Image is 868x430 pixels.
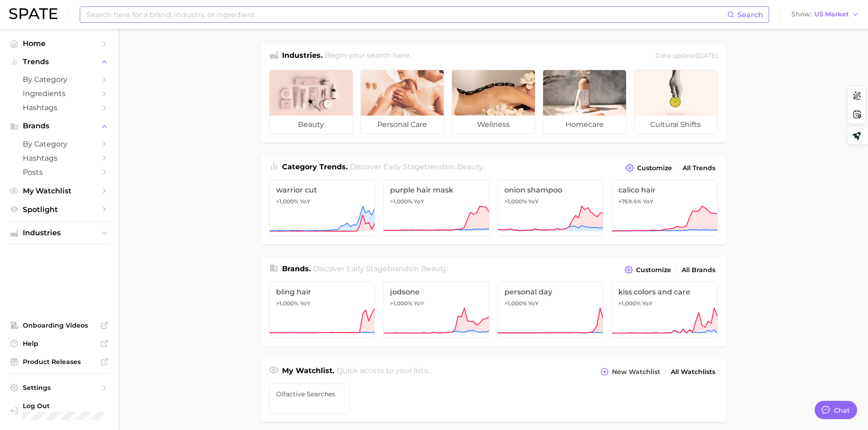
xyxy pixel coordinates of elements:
a: calico hair+769.4% YoY [611,180,718,236]
a: Log out. Currently logged in with e-mail dana.papa@givaudan.com. [7,399,111,423]
span: Show [791,12,812,17]
span: Search [737,10,763,19]
span: Help [23,339,96,348]
a: Hashtags [7,151,111,165]
span: homecare [543,116,626,134]
div: Data update: [DATE] [655,50,718,62]
span: >1,000% [276,198,298,205]
span: Posts [23,168,96,177]
span: Customize [637,164,672,172]
a: beauty [269,70,353,134]
a: Home [7,36,111,51]
a: warrior cut>1,000% YoY [269,180,375,236]
span: Brands . [282,264,311,273]
a: bling hair>1,000% YoY [269,282,375,338]
span: YoY [300,300,310,307]
a: Product Releases [7,355,111,369]
span: onion shampoo [504,186,597,194]
span: Industries [23,229,96,237]
span: YoY [643,198,653,205]
span: Onboarding Videos [23,321,96,329]
a: wellness [452,70,535,134]
span: >1,000% [390,198,412,205]
input: Search here for a brand, industry, or ingredient [86,7,727,22]
button: Trends [7,55,111,69]
span: >1,000% [390,300,412,307]
span: calico hair [618,186,711,194]
span: warrior cut [276,186,369,194]
a: Onboarding Videos [7,319,111,332]
span: My Watchlist [23,187,96,195]
a: purple hair mask>1,000% YoY [383,180,489,236]
span: Settings [23,384,96,392]
a: Settings [7,381,111,395]
span: Category Trends . [282,162,348,171]
span: jodsone [390,288,483,296]
span: Hashtags [23,154,96,162]
span: Log Out [23,402,108,410]
a: Ingredients [7,86,111,101]
h2: Begin your search here. [325,50,411,62]
h1: Industries. [282,50,323,62]
a: personal day>1,000% YoY [498,282,604,338]
span: Home [23,39,96,48]
button: Industries [7,226,111,240]
a: All Watchlists [668,366,718,378]
button: Brands [7,119,111,133]
button: Customize [623,162,674,174]
a: by Category [7,72,111,86]
a: Help [7,337,111,350]
span: Olfactive Searches [276,390,344,398]
span: Discover Early Stage brands in . [313,264,448,273]
a: Spotlight [7,202,111,217]
span: Trends [23,58,96,66]
a: All Trends [680,162,718,174]
h1: My Watchlist. [282,365,334,378]
span: personal day [504,288,597,296]
span: >1,000% [618,300,641,307]
img: SPATE [9,8,57,19]
span: purple hair mask [390,186,483,194]
span: bling hair [276,288,369,296]
span: Discover Early Stage trends in . [350,162,484,171]
a: jodsone>1,000% YoY [383,282,489,338]
a: by Category [7,137,111,151]
span: >1,000% [276,300,298,307]
a: Posts [7,165,111,179]
span: beauty [270,116,353,134]
span: YoY [300,198,310,205]
span: YoY [414,198,424,205]
a: homecare [543,70,627,134]
span: YoY [642,300,652,307]
span: cultural shifts [634,116,717,134]
a: Hashtags [7,101,111,115]
h2: Quick access to your lists. [337,365,429,378]
span: All Watchlists [671,368,715,376]
span: kiss colors and care [618,288,711,296]
a: My Watchlist [7,184,111,198]
span: beauty [457,162,483,171]
span: New Watchlist [612,368,660,376]
span: Customize [636,266,671,274]
span: >1,000% [504,300,527,307]
span: +769.4% [618,198,642,205]
a: kiss colors and care>1,000% YoY [611,282,718,338]
span: >1,000% [504,198,527,205]
span: Spotlight [23,205,96,214]
span: All Trends [683,164,715,172]
span: YoY [414,300,424,307]
span: YoY [528,198,539,205]
span: YoY [528,300,539,307]
span: Brands [23,122,96,130]
span: All Brands [682,266,715,274]
button: New Watchlist [598,365,662,378]
a: All Brands [679,264,718,276]
span: by Category [23,140,96,148]
span: beauty [421,264,447,273]
span: personal care [361,116,444,134]
span: US Market [814,12,849,17]
a: personal care [360,70,444,134]
span: Product Releases [23,358,96,366]
button: ShowUS Market [789,9,861,20]
span: by Category [23,75,96,84]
